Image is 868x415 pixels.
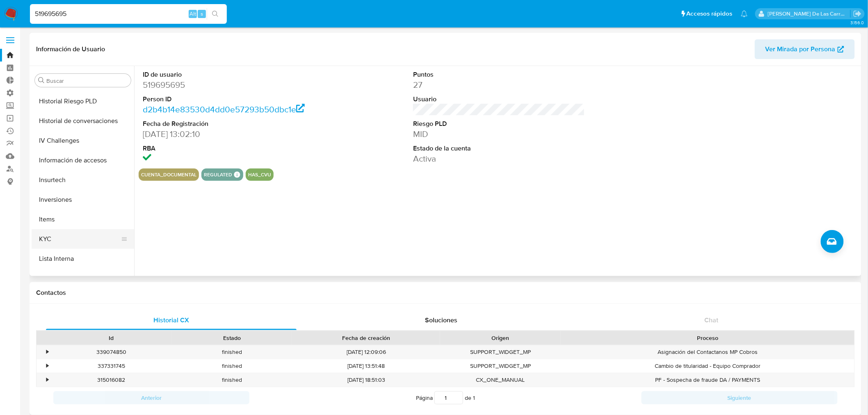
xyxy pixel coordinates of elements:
[298,334,434,342] div: Fecha de creación
[561,359,854,373] div: Cambio de titularidad - Equipo Comprador
[32,111,134,131] button: Historial de conversaciones
[177,334,286,342] div: Estado
[51,359,171,373] div: 337331745
[413,153,585,164] dd: Activa
[53,391,249,404] button: Anterior
[32,210,134,229] button: Items
[57,334,166,342] div: Id
[853,9,862,18] a: Salir
[32,229,128,249] button: KYC
[566,334,849,342] div: Proceso
[46,348,48,356] div: •
[38,77,45,84] button: Buscar
[143,144,315,153] dt: RBA
[413,70,585,79] dt: Puntos
[207,8,224,20] button: search-icon
[143,95,315,104] dt: Person ID
[171,359,292,373] div: finished
[413,144,585,153] dt: Estado de la cuenta
[32,190,134,210] button: Inversiones
[425,315,458,325] span: Soluciones
[473,394,475,402] span: 1
[36,45,105,53] h1: Información de Usuario
[171,373,292,387] div: finished
[36,289,855,297] h1: Contactos
[141,173,196,176] button: cuenta_documental
[46,77,128,84] input: Buscar
[51,373,171,387] div: 315016082
[292,345,440,359] div: [DATE] 12:09:06
[153,315,189,325] span: Historial CX
[446,334,555,342] div: Origen
[741,10,748,17] a: Notificaciones
[768,10,851,18] p: delfina.delascarreras@mercadolibre.com
[561,373,854,387] div: PF - Sospecha de fraude DA / PAYMENTS
[440,345,561,359] div: SUPPORT_WIDGET_MP
[190,10,196,18] span: Alt
[30,9,227,19] input: Buscar usuario o caso...
[32,170,134,190] button: Insurtech
[687,9,733,18] span: Accesos rápidos
[51,345,171,359] div: 339074850
[32,269,134,288] button: Listas Externas
[46,376,48,384] div: •
[143,128,315,140] dd: [DATE] 13:02:10
[143,79,315,91] dd: 519695695
[440,359,561,373] div: SUPPORT_WIDGET_MP
[32,131,134,150] button: IV Challenges
[248,173,271,176] button: has_cvu
[642,391,838,404] button: Siguiente
[755,39,855,59] button: Ver Mirada por Persona
[32,150,134,170] button: Información de accesos
[292,373,440,387] div: [DATE] 18:51:03
[204,173,232,176] button: regulated
[292,359,440,373] div: [DATE] 13:51:48
[143,103,305,115] a: d2b4b14e83530d4dd0e57293b50dbc1e
[705,315,719,325] span: Chat
[413,119,585,128] dt: Riesgo PLD
[561,345,854,359] div: Asignación del Contactanos MP Cobros
[143,119,315,128] dt: Fecha de Registración
[32,91,134,111] button: Historial Riesgo PLD
[201,10,203,18] span: s
[765,39,836,59] span: Ver Mirada por Persona
[440,373,561,387] div: CX_ONE_MANUAL
[32,249,134,269] button: Lista Interna
[171,345,292,359] div: finished
[416,391,475,404] span: Página de
[46,362,48,370] div: •
[413,95,585,104] dt: Usuario
[143,70,315,79] dt: ID de usuario
[413,128,585,140] dd: MID
[413,79,585,91] dd: 27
